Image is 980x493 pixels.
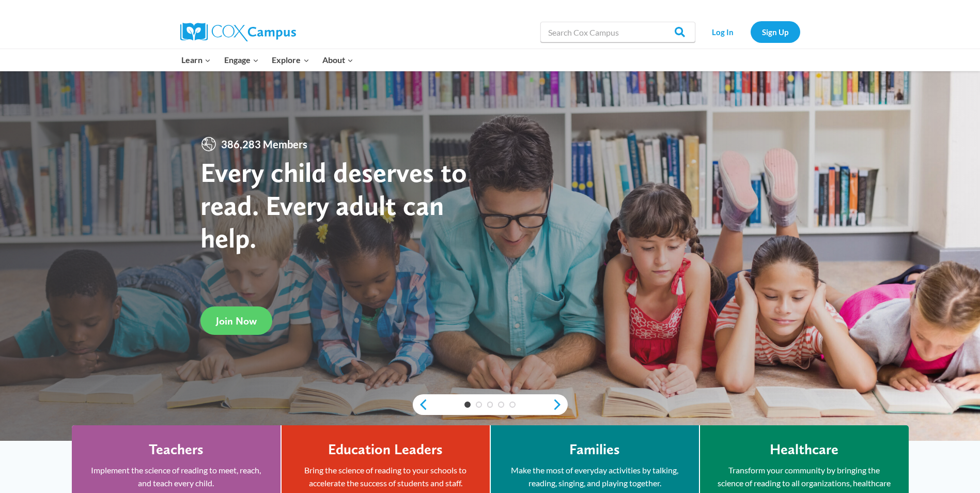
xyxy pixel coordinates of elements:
[701,21,800,42] nav: Secondary Navigation
[181,53,211,67] span: Learn
[328,441,443,458] h4: Education Leaders
[216,315,257,327] span: Join Now
[200,156,467,254] strong: Every child deserves to read. Every adult can help.
[413,398,428,411] a: previous
[272,53,309,67] span: Explore
[569,441,620,458] h4: Families
[87,464,265,490] p: Implement the science of reading to meet, reach, and teach every child.
[540,22,695,42] input: Search Cox Campus
[701,21,745,42] a: Log In
[149,441,204,458] h4: Teachers
[498,402,504,408] a: 4
[297,464,474,490] p: Bring the science of reading to your schools to accelerate the success of students and staff.
[487,402,493,408] a: 3
[506,464,683,490] p: Make the most of everyday activities by talking, reading, singing, and playing together.
[180,23,296,41] img: Cox Campus
[464,402,471,408] a: 1
[217,136,312,152] span: 386,283 Members
[322,53,353,67] span: About
[552,398,568,411] a: next
[224,53,259,67] span: Engage
[413,394,568,415] div: content slider buttons
[476,402,482,408] a: 2
[751,21,800,42] a: Sign Up
[770,441,838,458] h4: Healthcare
[175,49,360,71] nav: Primary Navigation
[200,306,272,335] a: Join Now
[509,402,516,408] a: 5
